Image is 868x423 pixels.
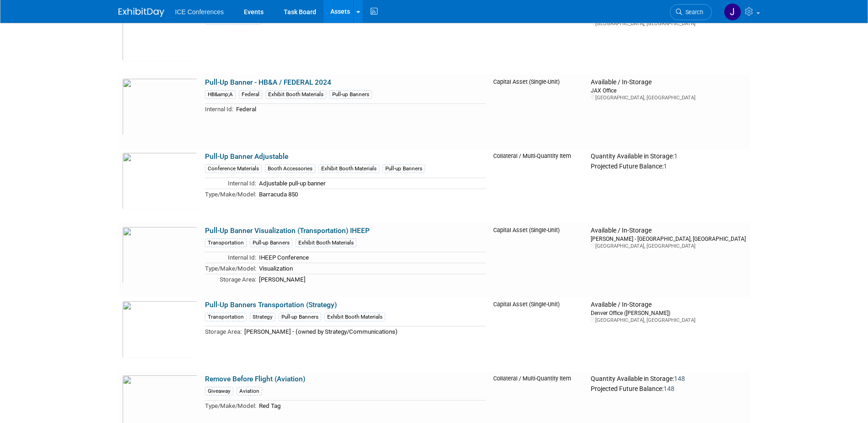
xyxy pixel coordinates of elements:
[591,243,746,249] div: [GEOGRAPHIC_DATA], [GEOGRAPHIC_DATA]
[591,227,746,235] div: Available / In-Storage
[670,4,712,20] a: Search
[250,239,292,247] div: Pull-up Banners
[205,104,233,114] td: Internal Id:
[205,313,247,321] div: Transportation
[205,387,233,396] div: Giveaway
[220,276,256,283] span: Storage Area:
[256,189,486,199] td: Barracuda 850
[724,3,741,21] img: Jessica Villanueva
[663,385,674,392] span: 148
[175,8,224,16] span: ICE Conferences
[490,149,588,223] td: Collateral / Multi-Quantity Item
[256,263,486,274] td: Visualization
[205,301,337,309] a: Pull-Up Banners Transportation (Strategy)
[296,239,356,247] div: Exhibit Booth Materials
[591,87,746,94] div: JAX Office
[490,223,588,297] td: Capital Asset (Single-Unit)
[591,375,746,383] div: Quantity Available in Storage:
[237,387,262,396] div: Aviation
[383,164,425,173] div: Pull-up Banners
[205,227,370,235] a: Pull-Up Banner Visualization (Transportation) IHEEP
[205,252,256,263] td: Internal Id:
[205,239,247,247] div: Transportation
[663,163,667,170] span: 1
[256,274,486,284] td: [PERSON_NAME]
[591,161,746,171] div: Projected Future Balance:
[490,75,588,149] td: Capital Asset (Single-Unit)
[490,297,588,371] td: Capital Asset (Single-Unit)
[119,8,164,17] img: ExhibitDay
[256,252,486,263] td: IHEEP Conference
[591,78,746,87] div: Available / In-Storage
[265,164,315,173] div: Booth Accessories
[279,313,321,321] div: Pull-up Banners
[329,90,372,99] div: Pull-up Banners
[205,178,256,189] td: Internal Id:
[591,383,746,393] div: Projected Future Balance:
[205,375,305,383] a: Remove Before Flight (Aviation)
[256,178,486,189] td: Adjustable pull-up banner
[239,90,262,99] div: Federal
[233,104,486,114] td: Federal
[265,90,326,99] div: Exhibit Booth Materials
[205,263,256,274] td: Type/Make/Model:
[205,328,242,335] span: Storage Area:
[591,20,746,27] div: [GEOGRAPHIC_DATA], [GEOGRAPHIC_DATA]
[205,164,262,173] div: Conference Materials
[205,152,288,161] a: Pull-Up Banner Adjustable
[242,326,486,337] td: [PERSON_NAME] - (owned by Strategy/Communications)
[591,94,746,101] div: [GEOGRAPHIC_DATA], [GEOGRAPHIC_DATA]
[674,375,685,382] span: 148
[205,90,236,99] div: HB&amp;A
[205,78,331,87] a: Pull-Up Banner - HB&A / FEDERAL 2024
[490,0,588,75] td: Capital Asset (Single-Unit)
[318,164,379,173] div: Exhibit Booth Materials
[591,152,746,161] div: Quantity Available in Storage:
[682,9,703,16] span: Search
[205,401,256,411] td: Type/Make/Model:
[205,189,256,199] td: Type/Make/Model:
[256,401,486,411] td: Red Tag
[591,317,746,324] div: [GEOGRAPHIC_DATA], [GEOGRAPHIC_DATA]
[324,313,385,321] div: Exhibit Booth Materials
[250,313,275,321] div: Strategy
[591,301,746,309] div: Available / In-Storage
[674,152,678,160] span: 1
[591,235,746,243] div: [PERSON_NAME] - [GEOGRAPHIC_DATA], [GEOGRAPHIC_DATA]
[591,309,746,317] div: Denver Office ([PERSON_NAME])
